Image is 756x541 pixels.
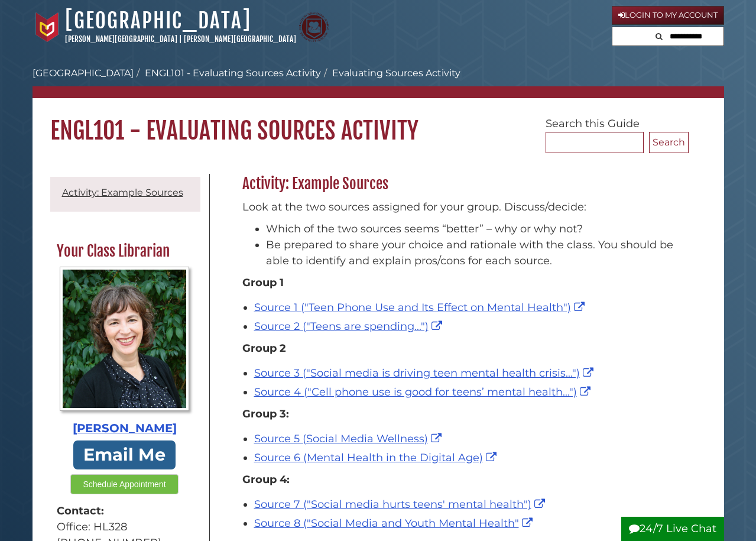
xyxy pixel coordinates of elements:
a: Source 5 (Social Media Wellness) [254,432,444,445]
button: Schedule Appointment [70,474,178,494]
a: Source 4 ("Cell phone use is good for teens’ mental health...") [254,385,593,399]
a: [GEOGRAPHIC_DATA] [65,8,251,34]
button: 24/7 Live Chat [621,517,724,541]
li: Evaluating Sources Activity [321,66,460,80]
div: Office: HL328 [57,519,193,535]
li: Be prepared to share your choice and rationale with the class. You should be able to identify and... [266,237,683,269]
strong: Group 1 [242,276,284,289]
a: [PERSON_NAME][GEOGRAPHIC_DATA] [184,34,296,44]
strong: Contact: [57,503,193,519]
a: Source 8 ("Social Media and Youth Mental Health" [254,517,536,530]
a: Login to My Account [612,6,724,25]
a: Source 1 ("Teen Phone Use and Its Effect on Mental Health") [254,301,588,314]
strong: Group 4: [242,473,290,486]
a: Source 6 (Mental Health in the Digital Age) [254,451,499,464]
li: Which of the two sources seems “better” – why or why not? [266,221,683,237]
h2: Activity: Example Sources [236,174,689,193]
nav: breadcrumb [33,66,724,98]
div: [PERSON_NAME] [57,420,193,438]
a: [PERSON_NAME][GEOGRAPHIC_DATA] [65,34,177,44]
img: Calvin University [33,12,62,42]
a: Source 2 ("Teens are spending...") [254,320,445,333]
button: Search [652,27,666,43]
i: Search [656,33,663,40]
a: Source 3 ("Social media is driving teen mental health crisis...") [254,367,596,380]
img: Profile Photo [60,267,189,411]
strong: Group 2 [242,342,286,355]
strong: Group 3: [242,407,289,420]
a: Activity: Example Sources [62,187,183,198]
a: Email Me [73,440,176,469]
h1: ENGL101 - Evaluating Sources Activity [33,98,724,145]
p: Look at the two sources assigned for your group. Discuss/decide: [242,199,683,215]
img: Calvin Theological Seminary [299,12,329,42]
a: Source 7 ("Social media hurts teens' mental health") [254,498,548,511]
h2: Your Class Librarian [51,242,199,261]
a: [GEOGRAPHIC_DATA] [33,67,134,79]
span: | [179,34,182,44]
a: ENGL101 - Evaluating Sources Activity [145,67,321,79]
button: Search [649,132,689,153]
a: Profile Photo [PERSON_NAME] [57,267,193,438]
